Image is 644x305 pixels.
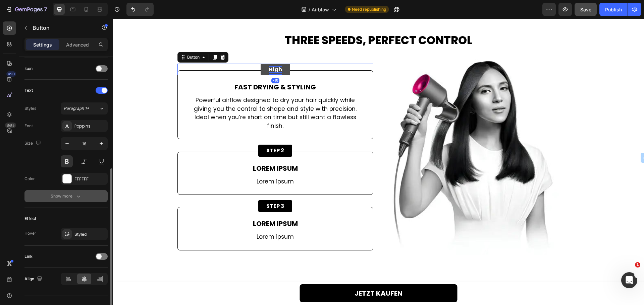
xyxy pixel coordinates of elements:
[51,193,82,200] div: Show more
[156,48,169,54] p: High
[580,7,591,12] span: Save
[312,6,329,13] span: Airblow
[145,126,179,138] button: <p>STEP 2</p>
[153,129,171,135] p: STEP 2
[74,123,106,129] div: Poppins
[24,190,108,202] button: Show more
[148,45,177,57] button: <p>High</p>
[73,35,88,42] div: Button
[74,231,106,237] div: Styled
[641,153,644,163] button: ←
[66,41,89,48] p: Advanced
[33,41,52,48] p: Settings
[352,6,386,12] span: Need republishing
[65,15,466,29] p: Three Speeds, Perfect Control
[153,184,171,190] p: STEP 3
[64,105,89,111] span: Paragraph 1*
[24,105,36,111] div: Styles
[24,176,35,182] div: Color
[61,102,108,115] button: Paragraph 1*
[74,176,106,182] div: FFFFFF
[6,71,16,77] div: 450
[156,48,169,54] div: Rich Text Editor. Editing area: main
[33,24,90,32] p: Button
[24,230,36,236] div: Hover
[64,14,467,30] h2: Rich Text Editor. Editing area: main
[24,253,33,259] div: Link
[113,19,644,305] iframe: Design area
[575,3,597,16] button: Save
[73,77,252,112] div: Rich Text Editor. Editing area: main
[73,200,251,210] p: Lorem ipsum
[3,3,50,16] button: 7
[635,262,640,268] span: 1
[73,77,251,111] p: Powerful airflow designed to dry your hair quickly while giving you the control to shape and styl...
[24,66,33,72] div: Icon
[605,6,622,13] div: Publish
[24,123,33,129] div: Font
[24,139,42,148] div: Size
[186,265,344,284] a: JETZT KAUFEN
[309,6,310,13] span: /
[24,87,33,93] div: Text
[621,272,637,288] iframe: Intercom live chat
[241,270,289,280] p: JETZT KAUFEN
[271,41,467,236] img: gempages_583902466479751911-341c69fd-ee8d-403c-90d9-acb46238f7ae.webp
[145,181,179,193] button: <p>STEP 3</p>
[126,3,154,16] div: Undo/Redo
[44,5,47,13] p: 7
[73,63,252,74] div: Rich Text Editor. Editing area: main
[158,59,166,65] div: -15
[5,123,16,128] div: Beta
[599,3,628,16] button: Publish
[73,145,251,155] p: Lorem ipsum
[73,214,251,223] p: Lorem ipsum
[24,275,44,284] div: Align
[24,216,36,222] div: Effect
[73,63,251,73] p: Fast Drying & Styling
[73,159,251,167] p: Lorem ipsum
